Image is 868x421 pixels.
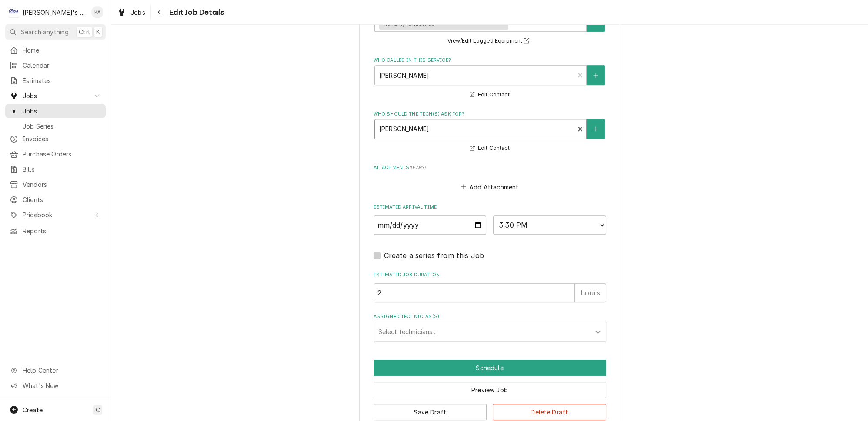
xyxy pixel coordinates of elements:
span: Job Series [23,122,101,131]
label: Who should the tech(s) ask for? [374,111,606,118]
svg: Create New Contact [593,126,598,132]
input: Date [374,215,487,235]
span: Help Center [23,366,100,375]
div: Who should the tech(s) ask for? [374,111,606,154]
div: C [8,6,20,18]
span: K [96,27,100,36]
div: Button Group Row [374,360,606,376]
label: Attachments [374,164,606,171]
button: Search anythingCtrlK [5,24,106,40]
a: Go to Jobs [5,89,106,103]
div: Korey Austin's Avatar [91,6,103,18]
a: Invoices [5,132,106,146]
div: Attachments [374,164,606,193]
a: Go to Help Center [5,363,106,378]
button: Edit Contact [468,143,511,154]
a: Reports [5,224,106,238]
span: Ctrl [79,27,90,36]
label: Estimated Arrival Time [374,204,606,211]
a: Go to Pricebook [5,208,106,222]
button: Navigate back [153,5,167,19]
button: Save Draft [374,404,487,420]
button: Delete Draft [493,404,606,420]
svg: Create New Contact [593,73,598,79]
span: Create [23,406,43,414]
span: Bills [23,165,101,174]
button: Add Attachment [459,181,520,193]
select: Time Select [493,215,606,235]
span: Search anything [21,27,69,36]
div: Estimated Arrival Time [374,204,606,235]
button: View/Edit Logged Equipment [446,36,533,46]
div: Who called in this service? [374,57,606,100]
span: Jobs [130,8,145,17]
a: Job Series [5,119,106,133]
label: Assigned Technician(s) [374,313,606,320]
a: Vendors [5,177,106,192]
span: Estimates [23,76,101,85]
span: Jobs [23,91,88,100]
button: Edit Contact [468,90,511,100]
a: Calendar [5,58,106,73]
div: Assigned Technician(s) [374,313,606,341]
a: Bills [5,162,106,176]
div: Estimated Job Duration [374,272,606,302]
label: Who called in this service? [374,57,606,64]
a: Jobs [5,104,106,118]
div: Clay's Refrigeration's Avatar [8,6,20,18]
div: Button Group [374,360,606,420]
span: Edit Job Details [167,7,224,18]
span: C [96,405,100,414]
a: Clients [5,192,106,207]
label: Estimated Job Duration [374,272,606,278]
span: What's New [23,381,100,390]
div: hours [575,283,606,302]
button: Create New Contact [587,65,605,85]
a: Jobs [114,5,149,20]
div: [PERSON_NAME]'s Refrigeration [23,8,87,17]
span: Home [23,46,101,55]
span: Jobs [23,106,101,116]
div: KA [91,6,103,18]
a: Estimates [5,73,106,88]
span: Clients [23,195,101,204]
span: Calendar [23,61,101,70]
button: Schedule [374,360,606,376]
span: ( if any ) [409,165,426,170]
a: Purchase Orders [5,147,106,161]
button: Preview Job [374,382,606,398]
span: Invoices [23,134,101,143]
div: Button Group Row [374,376,606,398]
span: Pricebook [23,210,88,219]
div: Button Group Row [374,398,606,420]
button: Create New Contact [587,119,605,139]
a: Home [5,43,106,57]
span: Purchase Orders [23,149,101,159]
span: Reports [23,226,101,235]
label: Create a series from this Job [384,250,484,261]
span: Vendors [23,180,101,189]
a: Go to What's New [5,378,106,393]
